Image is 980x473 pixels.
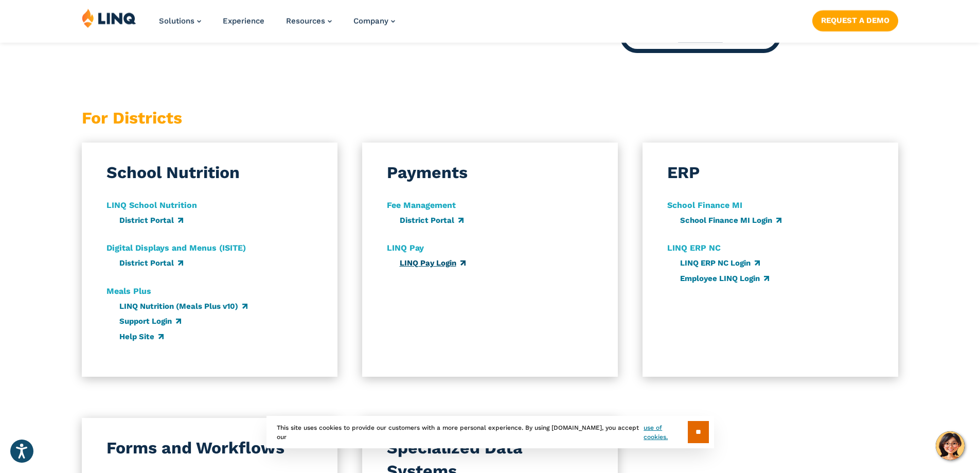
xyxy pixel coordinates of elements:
[159,16,201,26] a: Solutions
[159,16,194,26] span: Solutions
[119,332,164,341] a: Help Site
[644,423,687,442] a: use of cookies.
[223,16,264,26] a: Experience
[387,243,424,253] strong: LINQ Pay
[106,161,240,184] h3: School Nutrition
[812,8,898,31] nav: Button Navigation
[400,216,464,225] a: District Portal
[106,200,197,210] strong: LINQ School Nutrition
[680,216,781,225] a: School Finance MI Login
[680,258,760,268] a: LINQ ERP NC Login
[159,8,395,42] nav: Primary Navigation
[82,107,337,130] h3: For Districts
[936,431,965,460] button: Hello, have a question? Let’s chat.
[680,274,769,283] a: Employee LINQ Login
[286,16,332,26] a: Resources
[119,258,183,268] a: District Portal
[286,16,325,26] span: Resources
[82,8,136,28] img: LINQ | K‑12 Software
[266,416,714,448] div: This site uses cookies to provide our customers with a more personal experience. By using [DOMAIN...
[119,317,181,326] a: Support Login
[106,286,151,296] strong: Meals Plus
[353,16,395,26] a: Company
[106,243,246,253] strong: Digital Displays and Menus (ISITE)
[400,258,466,268] a: LINQ Pay Login
[353,16,388,26] span: Company
[812,10,898,31] a: Request a Demo
[387,200,456,210] strong: Fee Management
[119,302,247,311] a: LINQ Nutrition (Meals Plus v10)
[667,161,700,184] h3: ERP
[667,243,721,253] strong: LINQ ERP NC
[119,216,183,225] a: District Portal
[387,161,468,184] h3: Payments
[667,200,742,210] strong: School Finance MI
